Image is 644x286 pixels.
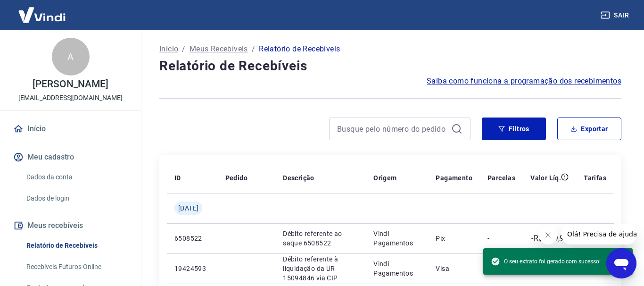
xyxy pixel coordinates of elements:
a: Relatório de Recebíveis [23,236,130,255]
p: Parcelas [487,173,515,183]
p: Origem [373,173,396,183]
a: Saiba como funciona a programação dos recebimentos [427,76,621,87]
a: Início [159,43,178,55]
button: Meu cadastro [11,147,130,168]
p: -R$ 319,97 [531,233,569,244]
a: Recebíveis Futuros Online [23,257,130,277]
p: ID [174,173,181,183]
iframe: Mensagem da empresa [561,224,636,244]
p: [EMAIL_ADDRESS][DOMAIN_NAME] [18,93,123,103]
p: / [252,43,255,55]
a: Início [11,118,130,139]
input: Busque pelo número do pedido [337,122,447,136]
h4: Relatório de Recebíveis [159,57,621,76]
p: Vindi Pagamentos [373,229,421,248]
iframe: Botão para abrir a janela de mensagens [606,248,636,278]
p: [PERSON_NAME] [33,79,108,89]
span: [DATE] [178,203,198,213]
span: Olá! Precisa de ajuda? [6,7,79,14]
p: 6508522 [174,234,210,243]
p: Pagamento [436,173,472,183]
a: Dados da conta [23,168,130,187]
p: Tarifas [584,173,606,183]
p: Vindi Pagamentos [373,259,421,278]
img: Vindi [11,0,73,29]
p: Relatório de Recebíveis [259,43,340,55]
p: - [487,234,515,243]
button: Exportar [557,118,621,140]
span: O seu extrato foi gerado com sucesso! [491,257,601,266]
p: Pedido [225,173,248,183]
a: Dados de login [23,189,130,208]
p: Pix [436,234,472,243]
p: / [182,43,185,55]
p: 19424593 [174,264,210,273]
div: A [52,38,90,76]
p: Visa [436,264,472,273]
p: Débito referente ao saque 6508522 [283,229,358,248]
button: Filtros [482,118,546,140]
button: Meus recebíveis [11,215,130,236]
p: Valor Líq. [530,173,561,183]
iframe: Fechar mensagem [539,226,558,244]
p: Descrição [283,173,314,183]
p: Débito referente à liquidação da UR 15094846 via CIP [283,254,358,283]
button: Sair [599,7,633,24]
a: Meus Recebíveis [190,43,248,55]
